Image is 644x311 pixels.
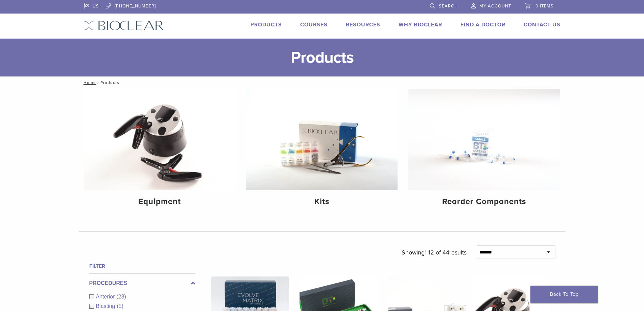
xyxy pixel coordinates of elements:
[89,262,195,270] h4: Filter
[408,89,560,212] a: Reorder Components
[252,196,392,208] h4: Kits
[96,81,100,84] span: /
[425,249,449,256] span: 1-12 of 44
[90,196,230,208] h4: Equipment
[402,245,467,260] p: Showing results
[460,21,505,28] a: Find A Doctor
[84,89,236,190] img: Equipment
[346,21,380,28] a: Resources
[530,286,598,303] a: Back To Top
[479,3,511,9] span: My Account
[96,294,117,299] span: Anterior
[300,21,328,28] a: Courses
[246,89,398,212] a: Kits
[96,303,117,309] span: Blasting
[251,21,282,28] a: Products
[84,21,164,30] img: Bioclear
[399,21,442,28] a: Why Bioclear
[524,21,560,28] a: Contact Us
[414,196,554,208] h4: Reorder Components
[89,279,195,287] label: Procedures
[439,3,458,9] span: Search
[117,294,126,299] span: (28)
[535,3,554,9] span: 0 items
[246,89,398,190] img: Kits
[117,303,123,309] span: (5)
[84,89,236,212] a: Equipment
[408,89,560,190] img: Reorder Components
[81,80,96,85] a: Home
[79,76,566,89] nav: Products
